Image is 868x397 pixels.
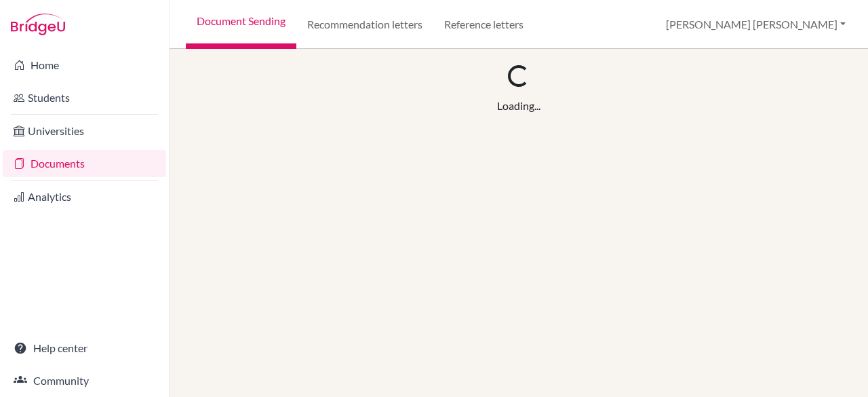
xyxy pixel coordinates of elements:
[3,335,166,362] a: Help center
[660,12,852,37] button: [PERSON_NAME] [PERSON_NAME]
[3,150,166,177] a: Documents
[11,14,65,35] img: Bridge-U
[3,117,166,145] a: Universities
[3,84,166,111] a: Students
[3,183,166,210] a: Analytics
[497,98,540,114] div: Loading...
[3,52,166,79] a: Home
[3,367,166,394] a: Community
